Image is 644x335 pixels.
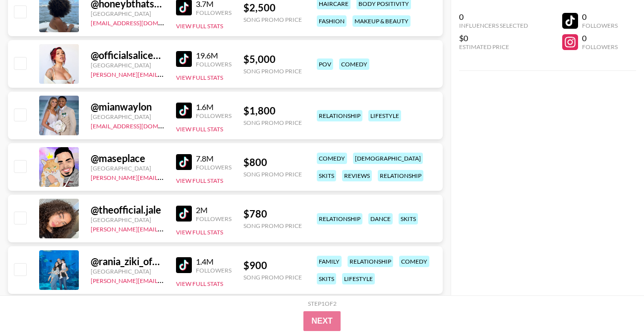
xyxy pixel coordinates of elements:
div: skits [399,213,418,224]
a: [PERSON_NAME][EMAIL_ADDRESS][DOMAIN_NAME] [91,223,237,233]
div: 1.6M [196,102,232,112]
div: [GEOGRAPHIC_DATA] [91,113,164,120]
img: TikTok [176,51,192,67]
div: comedy [339,58,369,70]
div: skits [317,170,336,181]
div: Followers [196,215,232,223]
div: family [317,256,342,267]
div: reviews [342,170,372,181]
div: Followers [582,22,618,29]
div: $ 5,000 [243,53,302,65]
div: relationship [348,256,393,267]
div: Step 1 of 2 [308,300,337,307]
div: Song Promo Price [243,274,302,281]
div: 7.8M [196,154,232,164]
div: $ 800 [243,156,302,168]
img: TikTok [176,206,192,222]
div: Followers [196,112,232,119]
button: View Full Stats [176,228,223,236]
a: [EMAIL_ADDRESS][DOMAIN_NAME] [91,17,190,27]
div: [DEMOGRAPHIC_DATA] [353,153,423,164]
div: 0 [582,33,618,43]
div: Song Promo Price [243,222,302,229]
div: $ 1,800 [243,105,302,117]
div: Followers [196,60,232,68]
div: 0 [582,12,618,22]
div: Followers [196,164,232,171]
div: dance [368,213,393,224]
div: Estimated Price [459,43,528,51]
div: comedy [399,256,429,267]
iframe: Drift Widget Chat Controller [594,285,632,323]
a: [PERSON_NAME][EMAIL_ADDRESS][DOMAIN_NAME] [91,69,237,78]
div: skits [317,273,336,284]
img: TikTok [176,154,192,170]
div: 1.4M [196,257,232,267]
div: Song Promo Price [243,119,302,126]
button: View Full Stats [176,280,223,287]
button: View Full Stats [176,74,223,81]
div: relationship [317,110,362,121]
div: Song Promo Price [243,16,302,23]
div: @ theofficial.jale [91,204,164,216]
div: lifestyle [368,110,401,121]
img: TikTok [176,257,192,273]
div: 19.6M [196,51,232,60]
div: 2M [196,205,232,215]
button: View Full Stats [176,22,223,30]
div: @ mianwaylon [91,101,164,113]
div: Song Promo Price [243,170,302,178]
div: Song Promo Price [243,67,302,75]
button: View Full Stats [176,177,223,184]
div: $0 [459,33,528,43]
div: Followers [196,9,232,16]
div: Followers [196,267,232,274]
div: comedy [317,153,347,164]
button: Next [303,311,341,331]
div: $ 900 [243,259,302,272]
div: [GEOGRAPHIC_DATA] [91,10,164,17]
div: [GEOGRAPHIC_DATA] [91,61,164,69]
img: TikTok [176,103,192,118]
div: lifestyle [342,273,375,284]
a: [PERSON_NAME][EMAIL_ADDRESS][DOMAIN_NAME] [91,275,237,284]
div: @ officialsalicerose [91,49,164,61]
div: $ 780 [243,208,302,220]
div: makeup & beauty [352,15,410,27]
div: [GEOGRAPHIC_DATA] [91,216,164,223]
a: [PERSON_NAME][EMAIL_ADDRESS][DOMAIN_NAME] [91,172,237,181]
div: @ rania_ziki_official [91,255,164,268]
div: @ maseplace [91,152,164,165]
div: Influencers Selected [459,22,528,29]
a: [EMAIL_ADDRESS][DOMAIN_NAME] [91,120,190,130]
div: Followers [582,43,618,51]
div: 0 [459,12,528,22]
div: relationship [317,213,362,224]
div: relationship [378,170,423,181]
button: View Full Stats [176,125,223,133]
div: $ 2,500 [243,1,302,14]
div: [GEOGRAPHIC_DATA] [91,268,164,275]
div: [GEOGRAPHIC_DATA] [91,165,164,172]
div: fashion [317,15,347,27]
div: pov [317,58,333,70]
